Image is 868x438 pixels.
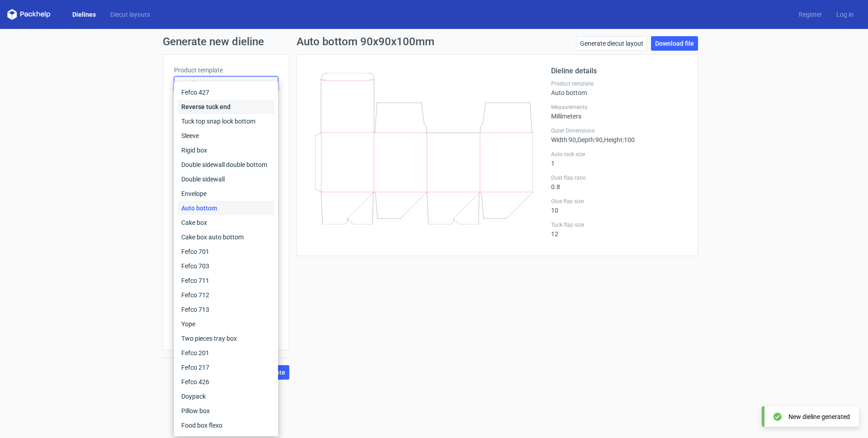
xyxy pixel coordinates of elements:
[576,136,603,143] span: , Depth : 90
[178,273,274,288] div: Fefco 711
[551,136,576,143] span: Width : 90
[178,244,274,259] div: Fefco 701
[551,221,687,238] div: 12
[178,129,274,143] div: Sleeve
[178,389,274,404] div: Doypack
[178,172,274,186] div: Double sidewall
[178,346,274,360] div: Fefco 201
[178,215,274,230] div: Cake box
[178,317,274,331] div: Yope
[178,302,274,317] div: Fefco 713
[551,198,687,205] label: Glue flap size
[603,136,635,143] span: , Height : 100
[178,186,274,201] div: Envelope
[163,36,705,47] h1: Generate new dieline
[297,36,434,47] h1: Auto bottom 90x90x100mm
[551,174,687,190] div: 0.8
[551,151,687,158] label: Auto lock size
[178,259,274,273] div: Fefco 703
[65,10,103,19] a: Dielines
[174,66,278,75] label: Product template
[551,221,687,229] label: Tuck flap size
[551,151,687,167] div: 1
[178,375,274,389] div: Fefco 426
[576,36,647,51] a: Generate diecut layout
[178,157,274,172] div: Double sidewall double bottom
[178,143,274,157] div: Rigid box
[551,104,687,111] label: Measurements
[178,331,274,346] div: Two pieces tray box
[551,174,687,181] label: Dust flap ratio
[551,80,687,96] div: Auto bottom
[103,10,157,19] a: Diecut layouts
[792,10,829,19] a: Register
[551,198,687,214] div: 10
[551,80,687,87] label: Product template
[178,418,274,433] div: Food box flexo
[178,85,274,100] div: Fefco 427
[178,404,274,418] div: Pillow box
[178,230,274,244] div: Cake box auto bottom
[178,201,274,215] div: Auto bottom
[651,36,698,51] a: Download file
[551,127,687,134] label: Outer Dimensions
[829,10,861,19] a: Log in
[178,360,274,375] div: Fefco 217
[178,79,267,88] span: Auto bottom
[178,100,274,114] div: Reverse tuck end
[551,66,687,76] h2: Dieline details
[551,104,687,120] div: Millimeters
[788,412,850,421] div: New dieline generated
[178,114,274,129] div: Tuck top snap lock bottom
[178,288,274,302] div: Fefco 712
